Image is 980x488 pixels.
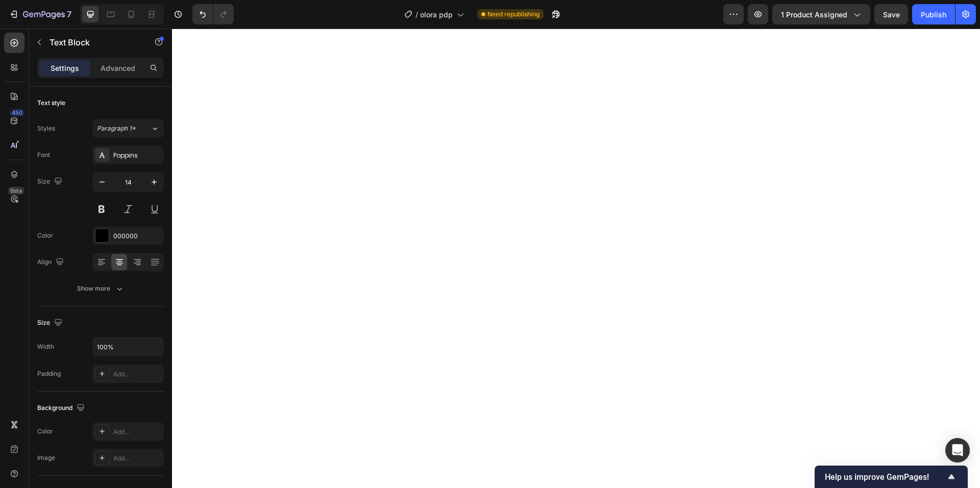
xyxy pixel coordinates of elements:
button: Show survey - Help us improve GemPages! [825,471,958,483]
div: Add... [113,427,161,436]
button: Paragraph 1* [92,119,164,138]
span: Save [883,10,900,19]
div: Add... [113,454,161,463]
span: Paragraph 1* [97,124,136,133]
div: 000000 [113,232,161,241]
div: Publish [921,9,946,20]
p: Settings [51,63,79,73]
div: Undo/Redo [192,4,234,24]
div: Text style [37,98,65,108]
span: olora pdp [420,9,453,20]
span: 1 product assigned [781,9,847,20]
div: Styles [37,124,55,133]
button: 1 product assigned [772,4,870,24]
div: Beta [8,187,24,195]
input: Auto [93,338,163,356]
p: Advanced [101,63,135,73]
button: Show more [37,279,164,298]
div: Open Intercom Messenger [945,438,970,463]
div: Size [37,175,64,189]
p: 7 [67,8,71,20]
div: Poppins [113,151,161,160]
div: Font [37,150,50,160]
div: Color [37,427,53,436]
div: 450 [10,109,24,117]
span: / [415,9,418,20]
button: 7 [4,4,76,24]
div: Color [37,231,53,240]
div: Image [37,453,55,463]
div: Background [37,401,87,415]
button: Publish [912,4,955,24]
iframe: Design area [172,29,980,488]
span: Need republishing [487,10,540,19]
span: Help us improve GemPages! [825,472,945,482]
p: Text Block [50,36,136,48]
div: Add... [113,370,161,379]
div: Padding [37,369,61,378]
div: Align [37,255,66,269]
div: Size [37,316,64,330]
div: Width [37,342,54,351]
div: Show more [77,284,125,294]
button: Save [874,4,908,24]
